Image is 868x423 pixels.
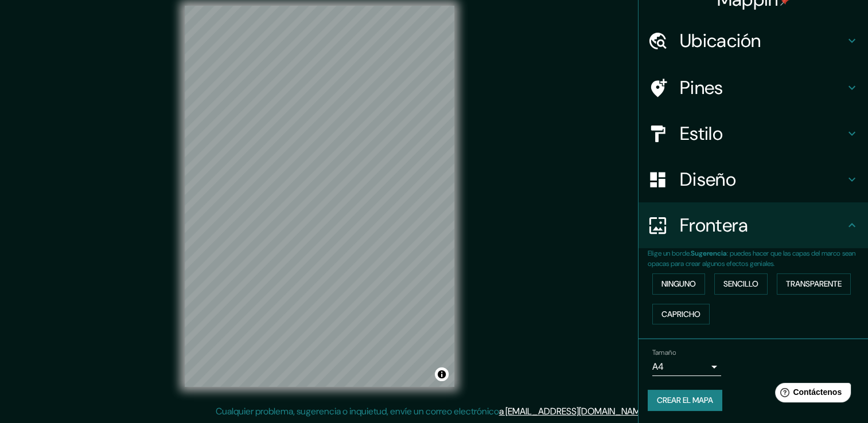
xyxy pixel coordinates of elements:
h4: Estilo [680,122,845,145]
button: Sencillo [714,273,768,295]
button: Transparente [777,273,851,295]
button: Capricho [652,304,710,325]
div: Ubicación [639,18,868,64]
font: Capricho [661,307,700,322]
h4: Pines [680,76,845,99]
font: Transparente [786,277,842,291]
button: Alternar atribución [435,367,449,381]
a: a [EMAIL_ADDRESS][DOMAIN_NAME] [499,405,647,417]
div: Pines [639,65,868,111]
button: Ninguno [652,273,705,295]
p: Elige un borde. : puedes hacer que las capas del marco sean opacas para crear algunos efectos gen... [648,248,868,269]
div: Frontera [639,202,868,248]
div: Estilo [639,111,868,156]
font: Crear el mapa [657,393,713,408]
p: Cualquier problema, sugerencia o inquietud, envíe un correo electrónico . [216,405,649,418]
div: A4 [652,358,721,376]
button: Crear el mapa [648,390,722,411]
font: Ninguno [661,277,696,291]
b: Sugerencia [691,249,727,258]
canvas: Mapa [185,6,454,387]
label: Tamaño [652,348,676,358]
h4: Diseño [680,168,845,191]
div: Diseño [639,156,868,202]
font: Sencillo [723,277,758,291]
h4: Frontera [680,214,845,237]
iframe: Help widget launcher [766,378,855,410]
h4: Ubicación [680,29,845,52]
